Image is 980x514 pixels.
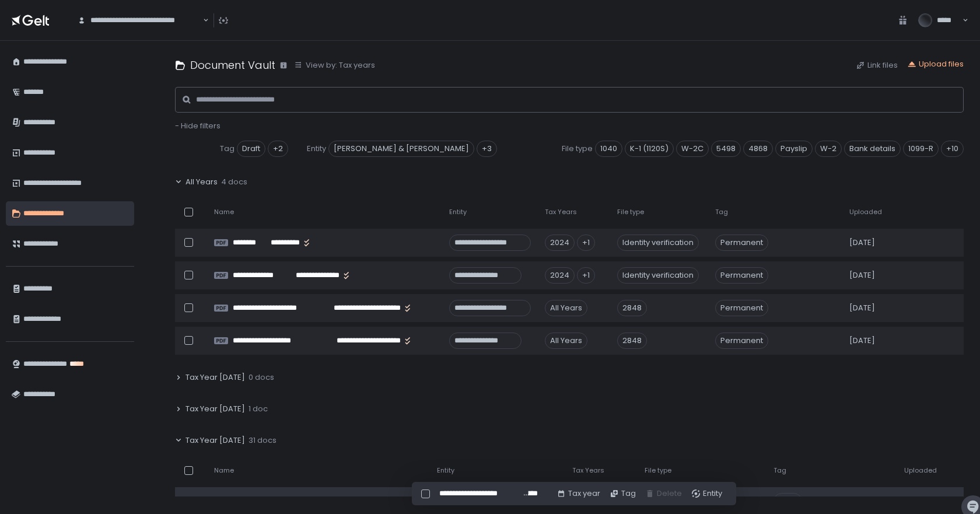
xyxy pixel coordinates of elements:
div: +2 [268,141,288,157]
span: W-2 [815,141,842,157]
span: 1099-R [903,141,939,157]
span: File type [617,208,644,216]
span: Draft [237,141,265,157]
span: [PERSON_NAME] & [PERSON_NAME] [328,141,474,157]
span: Permanent [715,235,768,251]
span: 1 doc [249,404,268,414]
span: 4:46 pm [904,496,936,506]
div: Search for option [70,8,209,33]
div: +1 [577,267,595,284]
span: 31 docs [249,435,276,446]
span: File type [645,466,671,475]
span: [DATE] [849,270,875,281]
span: 0 docs [249,372,274,383]
span: Tax Years [545,208,577,216]
span: Tag [715,208,728,216]
div: 2024 [545,235,575,251]
span: 4 docs [221,177,247,187]
span: Tax Year [DATE] [185,404,245,414]
div: Identity verification [617,235,699,251]
div: Identity verification [617,267,699,284]
span: Tax Year [DATE] [185,372,245,383]
span: Permanent [715,267,768,284]
div: 2024 [545,267,575,284]
span: Payslip [775,141,813,157]
span: All Years [185,177,218,187]
span: Entity [437,466,454,475]
span: Tax Years [572,466,604,475]
div: 2848 [617,300,647,316]
span: Permanent [715,333,768,349]
span: W-2C [676,141,709,157]
span: Entity [449,208,467,216]
div: +1 [577,235,595,251]
h1: Document Vault [190,57,275,73]
span: File type [562,144,593,154]
div: All Years [545,333,587,349]
span: Permanent [715,300,768,316]
span: Uploaded [904,466,937,475]
div: +3 [477,141,497,157]
button: Link files [856,60,898,71]
div: 2848 [617,333,647,349]
span: [DATE] [849,303,875,313]
span: Uploaded [849,208,882,216]
span: Bank details [844,141,901,157]
span: [DATE] [849,335,875,346]
span: Tag [773,466,786,475]
span: Tag [220,144,235,154]
span: - Hide filters [175,120,220,131]
span: 4868 [743,141,773,157]
span: 5498 [711,141,741,157]
button: - Hide filters [175,121,220,131]
div: All Years [545,300,587,316]
span: K-1 (1120S) [625,141,674,157]
button: View by: Tax years [294,60,375,71]
span: Tax Year [DATE] [185,435,245,446]
button: Entity [691,488,722,499]
button: Tax year [556,488,600,499]
span: Name [214,208,234,216]
button: Upload files [907,59,964,69]
span: [DATE] [849,237,875,248]
div: +10 [941,141,964,157]
button: Tag [610,488,636,499]
span: Name [214,466,234,475]
span: Draft [773,493,802,509]
span: Entity [307,144,326,154]
span: 1040 [595,141,622,157]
